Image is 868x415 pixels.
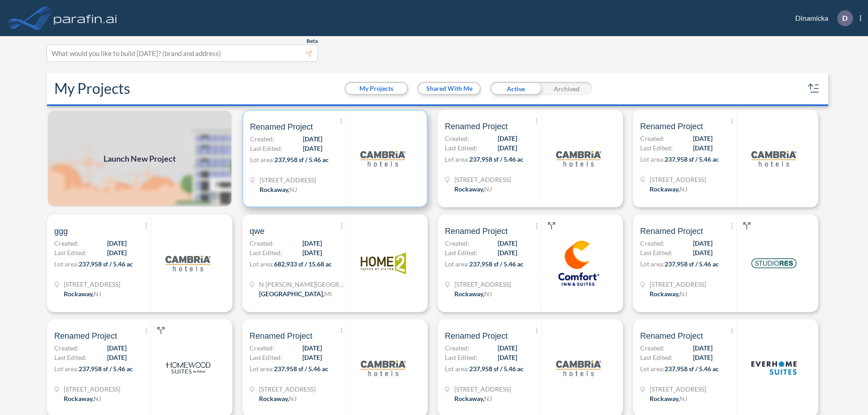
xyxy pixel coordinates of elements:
span: Rockaway , [64,290,94,298]
div: Active [490,82,541,95]
span: 237,958 sf / 5.46 ac [665,365,719,373]
span: Renamed Project [445,226,508,237]
span: NJ [679,185,687,193]
span: 237,958 sf / 5.46 ac [469,155,524,163]
span: Lot area: [640,155,665,163]
div: Rockaway, NJ [259,394,297,403]
span: Last Edited: [54,248,87,257]
span: 321 Mt Hope Ave [454,175,511,184]
span: [DATE] [302,248,322,257]
span: Last Edited: [640,353,673,362]
span: Last Edited: [250,248,282,257]
span: 682,933 sf / 15.68 ac [274,260,332,268]
span: NJ [484,290,492,298]
span: Created: [640,343,665,353]
span: 321 Mt Hope Ave [454,384,511,394]
span: Renamed Project [445,121,508,132]
span: Created: [54,343,79,353]
span: NJ [94,290,101,298]
span: Renamed Project [640,331,703,341]
div: Rockaway, NJ [650,184,687,194]
img: logo [751,136,797,181]
span: Rockaway , [650,290,679,298]
span: [DATE] [303,144,322,153]
img: logo [361,241,406,286]
span: 237,958 sf / 5.46 ac [274,156,329,163]
img: logo [52,9,119,27]
span: Renamed Project [640,121,703,132]
span: Last Edited: [640,143,673,153]
span: [DATE] [498,134,517,143]
span: 321 Mt Hope Ave [650,175,706,184]
img: logo [556,136,601,181]
div: Rockaway, NJ [454,289,492,298]
img: logo [165,345,211,391]
button: sort [807,81,821,96]
span: Rockaway , [454,395,484,402]
img: logo [165,241,211,286]
div: Rockaway, NJ [650,394,687,403]
span: 237,958 sf / 5.46 ac [274,365,328,373]
img: logo [361,345,406,391]
span: Lot area: [54,365,79,373]
div: Rockaway, NJ [64,394,101,403]
span: NJ [679,290,687,298]
span: Rockaway , [259,395,289,402]
button: Shared With Me [419,83,480,94]
span: 321 Mt Hope Ave [259,175,316,185]
span: [DATE] [302,353,322,362]
img: add [47,110,232,207]
span: Created: [640,134,665,143]
span: N Wyndham Hill Dr NE [259,280,345,289]
img: logo [751,345,797,391]
span: Lot area: [445,260,469,268]
span: 321 Mt Hope Ave [454,280,511,289]
span: [DATE] [498,248,517,257]
span: Created: [250,343,274,353]
span: [DATE] [693,134,712,143]
span: [DATE] [693,343,712,353]
p: D [842,14,848,22]
span: Created: [445,134,469,143]
span: [DATE] [302,343,322,353]
span: qwe [250,226,264,237]
span: Lot area: [640,260,665,268]
span: Last Edited: [250,353,282,362]
span: 321 Mt Hope Ave [259,384,316,394]
span: NJ [289,186,297,193]
div: Rockaway, NJ [454,394,492,403]
span: [DATE] [107,238,127,248]
span: Created: [640,238,665,248]
span: Last Edited: [445,353,477,362]
span: Rockaway , [454,290,484,298]
span: [DATE] [693,238,712,248]
span: Last Edited: [54,353,87,362]
span: Lot area: [445,155,469,163]
div: Archived [541,82,592,95]
span: Last Edited: [250,144,283,153]
span: Lot area: [250,156,274,163]
span: Launch New Project [104,153,176,165]
span: Lot area: [250,365,274,373]
span: 237,958 sf / 5.46 ac [469,260,524,268]
span: ggg [54,226,68,237]
span: Lot area: [250,260,274,268]
span: [GEOGRAPHIC_DATA] , [259,290,324,298]
span: 237,958 sf / 5.46 ac [665,260,719,268]
span: [DATE] [303,134,322,144]
span: Last Edited: [445,143,477,153]
div: Rockaway, NJ [64,289,101,298]
span: Rockaway , [259,186,289,193]
span: Renamed Project [250,121,313,132]
span: Renamed Project [445,331,508,341]
h2: My Projects [54,80,130,97]
span: Created: [445,238,469,248]
div: Rockaway, NJ [259,185,297,194]
button: My Projects [346,83,407,94]
div: Rockaway, NJ [650,289,687,298]
span: Beta [307,37,318,45]
span: NJ [484,395,492,402]
span: [DATE] [498,343,517,353]
span: Created: [250,238,274,248]
span: [DATE] [107,343,127,353]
